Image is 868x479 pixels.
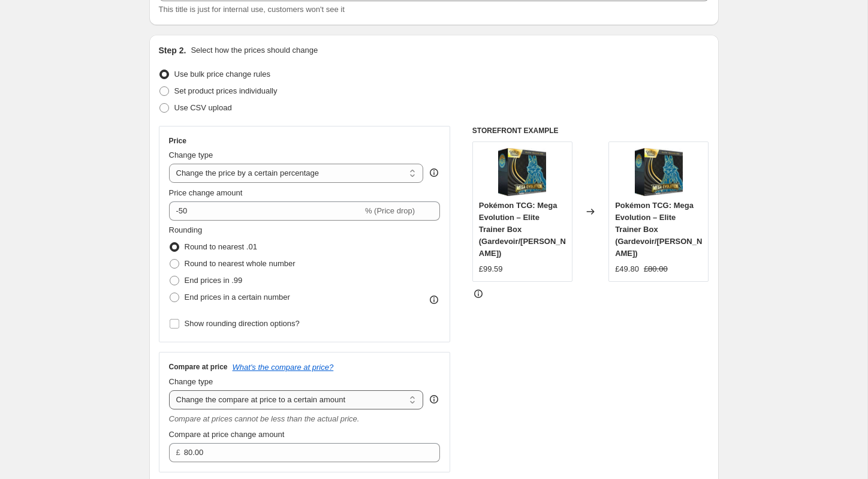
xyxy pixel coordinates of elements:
h2: Step 2. [159,44,186,56]
input: -15 [169,201,363,221]
span: £ [176,448,180,457]
span: Round to nearest whole number [185,259,296,268]
span: Change type [169,150,213,159]
span: End prices in a certain number [185,293,290,302]
span: Pokémon TCG: Mega Evolution – Elite Trainer Box (Gardevoir/[PERSON_NAME]) [479,201,566,258]
span: Show rounding direction options? [185,319,300,328]
div: help [428,167,440,179]
span: Price change amount [169,188,243,197]
button: What's the compare at price? [233,363,334,372]
h6: STOREFRONT EXAMPLE [472,126,709,135]
h3: Price [169,136,186,146]
span: This title is just for internal use, customers won't see it [159,5,345,14]
input: 80.00 [184,443,422,462]
span: % (Price drop) [365,206,415,215]
span: End prices in .99 [185,276,243,285]
span: Rounding [169,225,203,234]
div: £99.59 [479,263,503,275]
i: Compare at prices cannot be less than the actual price. [169,414,360,423]
strike: £80.00 [644,263,668,275]
span: Use CSV upload [174,103,232,112]
div: £49.80 [615,263,639,275]
img: Pok_C3_A9monTCGMegaEvolut_1755465545210_80x.jpg [635,148,683,196]
h3: Compare at price [169,362,228,372]
span: Change type [169,377,213,386]
span: Use bulk price change rules [174,70,270,79]
img: Pok_C3_A9monTCGMegaEvolut_1755465545210_80x.jpg [498,148,546,196]
span: Compare at price change amount [169,430,285,439]
div: help [428,393,440,405]
span: Round to nearest .01 [185,242,257,251]
span: Set product prices individually [174,86,278,95]
p: Select how the prices should change [191,44,318,56]
span: Pokémon TCG: Mega Evolution – Elite Trainer Box (Gardevoir/[PERSON_NAME]) [615,201,702,258]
